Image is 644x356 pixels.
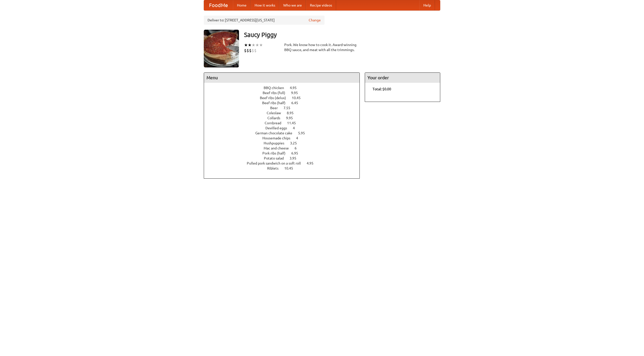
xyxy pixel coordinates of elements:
a: Beer 7.55 [270,106,300,110]
a: German chocolate cake 5.95 [255,131,314,135]
span: 4 [296,136,303,140]
span: 6 [295,146,302,150]
span: 3.25 [290,141,302,145]
span: Pork ribs (half) [262,151,291,155]
a: Cornbread 11.45 [265,121,305,125]
div: Deliver to: [STREET_ADDRESS][US_STATE] [204,16,325,25]
span: Beef ribs (half) [262,101,291,105]
span: Cornbread [265,121,286,125]
span: Beef ribs (full) [263,91,290,95]
img: angular.jpg [204,30,239,67]
span: Riblets [267,166,284,170]
span: Mac and cheese [264,146,294,150]
span: 6.45 [291,101,303,105]
li: $ [249,48,252,53]
li: $ [247,48,249,53]
a: Beef ribs (half) 6.45 [262,101,307,105]
a: Hushpuppies 3.25 [264,141,306,145]
a: Collards 9.95 [267,116,302,120]
a: Home [233,0,251,10]
a: Recipe videos [306,0,336,10]
span: Hushpuppies [264,141,289,145]
a: Mac and cheese 6 [264,146,306,150]
a: Coleslaw 8.95 [267,111,303,115]
span: Devilled eggs [265,126,292,130]
a: Pulled pork sandwich on a soft roll 4.95 [247,161,323,165]
li: ★ [252,42,255,48]
span: 3.95 [290,156,301,160]
div: Pork. We know how to cook it. Award-winning BBQ sauce, and meat with all the trimmings. [284,42,360,52]
a: How it works [251,0,279,10]
a: Who we are [279,0,306,10]
span: BBQ chicken [264,86,289,90]
span: 4 [293,126,300,130]
span: 10.45 [284,166,298,170]
span: Housemade chips [262,136,295,140]
li: ★ [244,42,248,48]
span: 11.45 [287,121,301,125]
li: $ [254,48,257,53]
a: Devilled eggs 4 [265,126,304,130]
span: 9.95 [286,116,298,120]
li: $ [244,48,247,53]
span: Potato salad [264,156,289,160]
li: ★ [255,42,259,48]
span: 7.55 [284,106,295,110]
a: FoodMe [204,0,233,10]
h4: Menu [204,73,359,83]
span: Beef ribs (delux) [260,96,291,100]
span: 10.45 [292,96,306,100]
li: ★ [259,42,263,48]
span: 6.95 [291,151,303,155]
li: ★ [248,42,252,48]
span: 4.95 [307,161,318,165]
span: 5.95 [298,131,310,135]
span: Beer [270,106,283,110]
a: Help [419,0,435,10]
span: Pulled pork sandwich on a soft roll [247,161,306,165]
span: Coleslaw [267,111,286,115]
a: Beef ribs (full) 9.95 [263,91,307,95]
a: Pork ribs (half) 6.95 [262,151,307,155]
span: German chocolate cake [255,131,297,135]
a: BBQ chicken 4.95 [264,86,306,90]
h3: Saucy Piggy [244,30,440,40]
h4: Your order [365,73,440,83]
span: Collards [267,116,285,120]
b: Total: $0.00 [373,87,391,91]
span: 9.95 [291,91,303,95]
a: Potato salad 3.95 [264,156,306,160]
a: Riblets 10.45 [267,166,302,170]
a: Change [309,18,321,23]
a: Beef ribs (delux) 10.45 [260,96,310,100]
a: Housemade chips 4 [262,136,307,140]
span: 4.95 [290,86,302,90]
li: $ [252,48,254,53]
span: 8.95 [287,111,299,115]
